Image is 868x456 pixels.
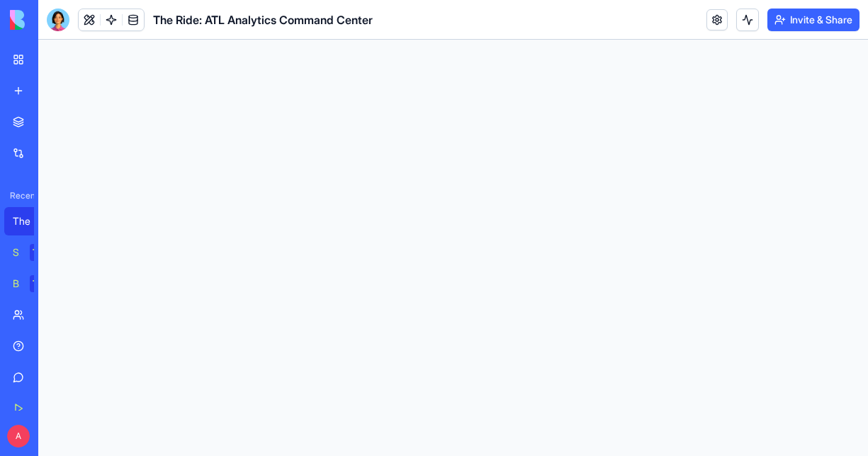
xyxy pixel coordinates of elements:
div: TRY [30,244,52,261]
div: The Ride: ATL Analytics Command Center [13,214,52,228]
a: Social Media Content GeneratorTRY [4,238,61,267]
div: Social Media Content Generator [13,245,20,260]
button: Invite & Share [767,9,859,31]
span: A [7,425,30,447]
img: logo [10,10,98,30]
div: Banner Studio [13,277,20,291]
span: Recent [4,190,34,201]
a: Banner StudioTRY [4,269,61,298]
div: TRY [30,275,52,292]
span: The Ride: ATL Analytics Command Center [153,11,373,28]
a: The Ride: ATL Analytics Command Center [4,207,61,235]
